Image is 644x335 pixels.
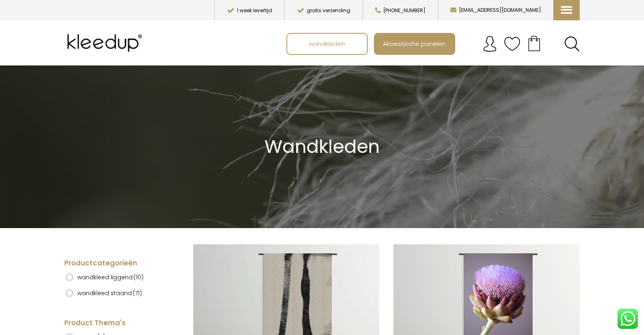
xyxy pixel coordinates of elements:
[504,36,520,52] img: verlanglijstje.svg
[375,34,454,54] a: Akoestische panelen
[64,27,148,59] img: Kleedup
[64,318,167,328] h4: Product Thema's
[482,36,498,52] img: account.svg
[564,36,580,52] a: Search
[133,273,144,281] span: (10)
[520,33,548,53] a: Your cart
[77,286,142,300] label: wandkleed staand
[77,270,144,284] label: wandkleed liggend
[304,36,350,51] span: wandkleden
[378,36,450,51] span: Akoestische panelen
[286,33,586,55] nav: Main menu
[133,289,142,297] span: (71)
[287,34,367,54] a: wandkleden
[264,134,380,159] span: Wandkleden
[64,259,167,268] h4: Productcategorieën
